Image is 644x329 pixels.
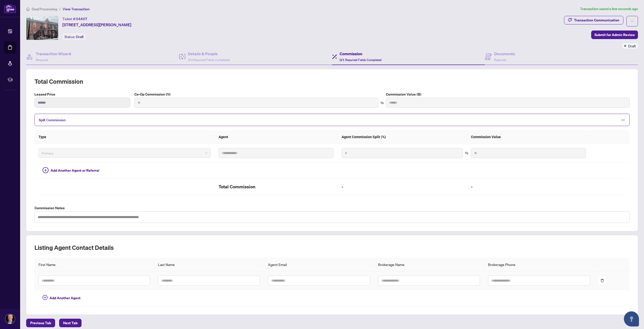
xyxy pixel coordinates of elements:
[264,258,374,272] th: Agent Email
[340,58,381,62] span: 0/1 Required Fields Completed
[484,258,594,272] th: Brokerage Phone
[134,92,378,97] label: Co-Op Commission (%)
[34,77,630,85] h2: Total Commission
[591,31,638,39] button: Submit for Admin Review
[26,7,30,11] span: home
[188,51,230,57] h4: Details & People
[374,258,484,272] th: Brokerage Name
[494,51,515,57] h4: Documents
[59,6,61,12] li: /
[342,183,463,191] h2: -
[63,319,77,327] span: Next Tab
[34,114,630,126] div: Split Commission
[34,258,154,272] th: First Name
[34,244,630,252] h2: Listing Agent Contact Details
[600,279,604,282] span: delete
[63,7,90,11] span: View Transaction
[76,35,84,39] span: Draft
[43,295,48,300] span: plus-circle
[50,295,80,301] span: Add Another Agent
[4,4,16,13] img: logo
[380,101,384,105] span: swap
[154,258,264,272] th: Last Name
[62,16,87,22] div: Ticket #:
[630,19,634,23] span: ellipsis
[188,58,230,62] span: 3/3 Required Fields Completed
[628,43,636,49] span: Draft
[34,130,215,144] th: Type
[386,92,630,97] label: Commission Value ($)
[5,314,15,324] img: Profile Icon
[59,319,82,327] button: Next Tab
[621,118,625,122] span: minus
[580,6,638,12] article: Transaction saved a few seconds ago
[26,319,55,327] button: Previous Tab
[30,319,51,327] span: Previous Tab
[467,130,590,144] th: Commission Value
[76,17,87,21] span: 54407
[624,311,639,326] button: Open asap
[38,166,103,174] button: Add Another Agent or Referral
[465,151,468,155] span: swap
[43,167,49,173] span: plus-circle
[574,16,619,24] div: Transaction Communication
[340,51,381,57] h4: Commission
[26,16,58,40] img: IMG-C12320105_1.jpg
[215,130,338,144] th: Agent
[42,149,208,157] span: Primary
[34,92,130,97] label: Leased Price
[471,183,586,191] h2: -
[38,294,85,302] button: Add Another Agent
[219,183,334,191] h2: Total Commission
[338,130,467,144] th: Agent Commission Split (%)
[36,58,48,62] span: Required
[34,205,630,211] label: Commission Notes
[564,16,623,24] button: Transaction Communication
[594,31,635,39] span: Submit for Admin Review
[39,118,66,122] span: Split Commission
[62,33,86,40] div: Status:
[36,51,71,57] h4: Transaction Wizard
[32,7,57,11] span: Deal Processing
[494,58,506,62] span: Required
[62,22,131,28] span: [STREET_ADDRESS][PERSON_NAME]
[51,168,99,173] span: Add Another Agent or Referral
